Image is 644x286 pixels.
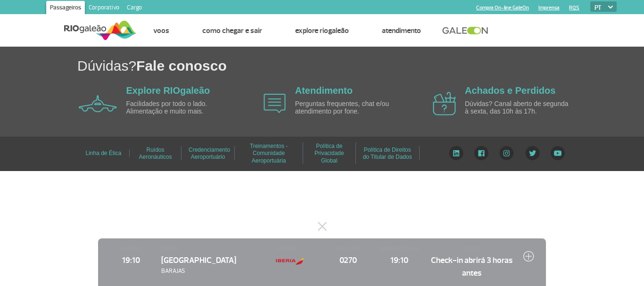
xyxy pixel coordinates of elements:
[77,56,644,75] h1: Dúvidas?
[126,85,210,96] a: Explore RIOgaleão
[465,85,555,96] a: Achados e Perdidos
[382,26,421,35] a: Atendimento
[264,94,286,113] img: airplane icon
[430,245,514,252] span: STATUS
[465,100,573,115] p: Dúvidas? Canal aberto de segunda à sexta, das 10h às 17h.
[379,245,421,252] span: HORÁRIO ESTIMADO
[123,1,146,16] a: Cargo
[85,1,123,16] a: Corporativo
[153,26,169,35] a: Voos
[161,245,266,252] span: DESTINO
[314,139,344,167] a: Política de Privacidade Global
[327,245,369,252] span: Nº DO VOO
[430,254,514,279] span: Check-in abrirá 3 horas antes
[126,100,235,115] p: Facilidades por todo o lado. Alimentação e muito mais.
[327,254,369,266] span: 0270
[79,95,117,112] img: airplane icon
[569,5,579,11] a: RQS
[110,245,152,252] span: HORÁRIO
[525,146,540,160] img: Twitter
[46,1,85,16] a: Passageiros
[379,254,421,266] span: 19:10
[202,26,262,35] a: Como chegar e sair
[538,5,560,11] a: Imprensa
[499,146,514,160] img: Instagram
[161,255,236,265] span: [GEOGRAPHIC_DATA]
[139,143,172,163] a: Ruídos Aeronáuticos
[433,92,456,115] img: airplane icon
[85,147,121,160] a: Linha de Ética
[136,58,227,74] span: Fale conosco
[295,85,353,96] a: Atendimento
[110,254,152,266] span: 19:10
[276,245,318,252] span: CIA AÉREA
[295,100,404,115] p: Perguntas frequentes, chat e/ou atendimento por fone.
[449,146,463,160] img: LinkedIn
[161,267,266,276] span: BARAJAS
[295,26,349,35] a: Explore RIOgaleão
[363,143,412,163] a: Política de Direitos do Titular de Dados
[189,143,230,163] a: Credenciamento Aeroportuário
[476,5,529,11] a: Compra On-line GaleOn
[474,146,488,160] img: Facebook
[551,146,565,160] img: YouTube
[250,139,288,167] a: Treinamentos - Comunidade Aeroportuária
